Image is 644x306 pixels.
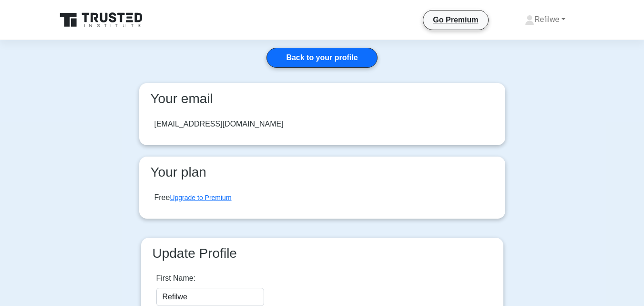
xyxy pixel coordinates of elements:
[147,91,498,107] h3: Your email
[502,10,588,29] a: Refilwe
[266,48,377,68] a: Back to your profile
[156,273,196,284] label: First Name:
[154,192,232,203] div: Free
[147,164,498,180] h3: Your plan
[427,14,484,26] a: Go Premium
[170,194,231,201] a: Upgrade to Premium
[154,118,284,130] div: [EMAIL_ADDRESS][DOMAIN_NAME]
[149,245,496,262] h3: Update Profile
